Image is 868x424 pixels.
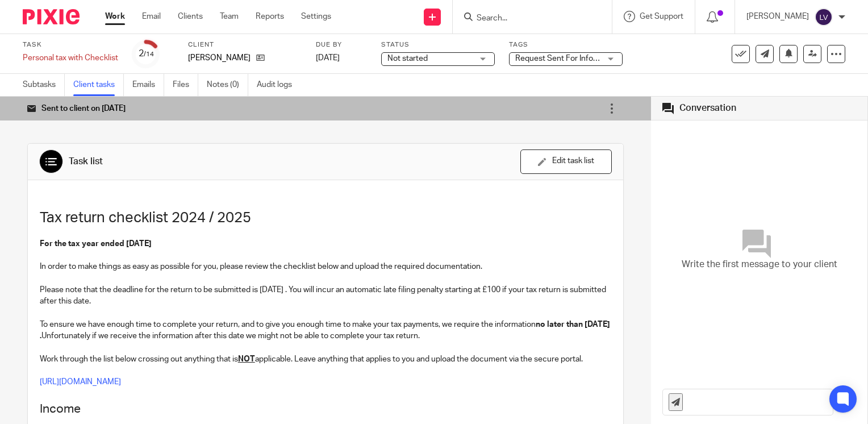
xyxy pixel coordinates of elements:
h2: Income [40,400,612,419]
p: Please note that the deadline for the return to be submitted is [DATE] . You will incur an automa... [40,284,612,307]
strong: For the tax year ended [DATE] [40,240,152,248]
small: /14 [144,51,154,57]
span: Write the first message to your client [682,258,837,271]
p: In order to make things as easy as possible for you, please review the checklist below and upload... [40,261,612,272]
a: [URL][DOMAIN_NAME] [40,378,121,386]
u: NOT [238,355,255,363]
p: Work through the list below crossing out anything that is applicable. Leave anything that applies... [40,354,612,365]
a: Notes (0) [207,74,248,96]
a: Reports [256,11,284,22]
a: Email [142,11,161,22]
span: [DATE] [316,54,340,62]
p: [PERSON_NAME] [746,11,809,22]
p: To ensure we have enough time to complete your return, and to give you enough time to make your t... [40,319,612,342]
label: Status [381,40,495,49]
strong: no later than [DATE] . [40,321,612,340]
img: svg%3E [815,8,833,26]
p: [PERSON_NAME] [188,52,251,64]
div: Sent to client on [DATE] [27,103,126,114]
a: Audit logs [257,74,301,96]
a: Work [105,11,125,22]
a: Settings [301,11,331,22]
a: Subtasks [23,74,65,96]
button: Edit task list [520,149,612,174]
label: Tags [509,40,623,49]
a: Emails [132,74,164,96]
img: Pixie [23,9,80,24]
h1: Tax return checklist 2024 / 2025 [40,209,612,227]
div: Conversation [679,102,736,114]
a: Clients [178,11,203,22]
a: Team [220,11,239,22]
label: Due by [316,40,367,49]
label: Task [23,40,118,49]
label: Client [188,40,302,49]
div: Personal tax with Checklist [23,52,118,64]
span: Get Support [640,13,683,20]
a: Files [173,74,198,96]
div: 2 [139,47,154,60]
input: Search [475,14,578,24]
a: Client tasks [73,74,124,96]
div: Task list [69,156,103,168]
span: Not started [387,55,428,63]
span: Request Sent For Information [515,55,620,63]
